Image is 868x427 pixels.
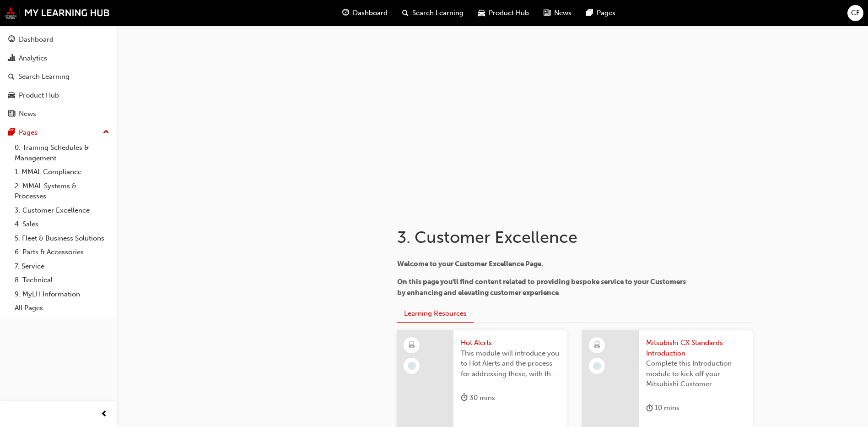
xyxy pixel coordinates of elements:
[544,7,550,19] span: news-icon
[397,260,543,268] span: Welcome to your Customer Excellence Page.
[594,339,600,351] span: learningResourceType_ELEARNING-icon
[461,392,468,404] span: duration-icon
[335,4,395,22] a: guage-iconDashboard
[4,29,113,124] button: DashboardAnalyticsSearch LearningProduct HubNews
[471,4,536,22] a: car-iconProduct Hub
[101,409,108,420] span: prev-icon
[536,4,579,22] a: news-iconNews
[395,4,471,22] a: search-iconSearch Learning
[11,203,113,218] a: 3. Customer Excellence
[4,124,113,141] button: Pages
[4,87,113,104] a: Product Hub
[412,8,464,18] span: Search Learning
[559,289,561,297] span: .
[646,358,745,389] span: Complete this Introduction module to kick off your Mitsubishi Customer Excellence (CX) Standards ...
[402,7,409,19] span: search-icon
[11,179,113,203] a: 2. MMAL Systems & Processes
[103,126,109,138] span: up-icon
[397,278,687,297] span: On this page you'll find content related to providing bespoke service to your Customers by enhanc...
[397,305,474,323] button: Learning Resources
[8,73,15,81] span: search-icon
[478,7,485,19] span: car-icon
[19,90,59,101] div: Product Hub
[8,129,15,137] span: pages-icon
[4,50,113,67] a: Analytics
[19,34,54,45] div: Dashboard
[8,110,15,118] span: news-icon
[11,287,113,301] a: 9. MyLH Information
[593,362,601,370] span: learningRecordVerb_NONE-icon
[489,8,529,18] span: Product Hub
[18,71,70,82] div: Search Learning
[8,55,15,63] span: chart-icon
[4,68,113,85] a: Search Learning
[5,7,110,19] img: mmal
[579,4,623,22] a: pages-iconPages
[408,362,416,370] span: learningRecordVerb_NONE-icon
[461,348,560,379] span: This module will introduce you to Hot Alerts and the process for addressing these, with the aim o...
[353,8,388,18] span: Dashboard
[646,338,745,358] span: Mitsubishi CX Standards - Introduction
[11,245,113,259] a: 6. Parts & Accessories
[4,31,113,48] a: Dashboard
[342,7,349,19] span: guage-icon
[19,127,38,138] div: Pages
[11,273,113,287] a: 8. Technical
[461,392,495,404] div: 30 mins
[4,105,113,122] a: News
[11,141,113,165] a: 0. Training Schedules & Management
[11,165,113,179] a: 1. MMAL Compliance
[646,402,679,414] div: 10 mins
[554,8,571,18] span: News
[11,301,113,315] a: All Pages
[19,53,47,64] div: Analytics
[409,339,415,351] span: learningResourceType_ELEARNING-icon
[11,217,113,231] a: 4. Sales
[586,7,593,19] span: pages-icon
[597,8,615,18] span: Pages
[11,259,113,274] a: 7. Service
[847,5,863,21] button: CF
[461,338,560,348] span: Hot Alerts
[851,8,860,18] span: CF
[646,402,653,414] span: duration-icon
[8,36,15,44] span: guage-icon
[8,92,15,100] span: car-icon
[397,227,697,247] h1: 3. Customer Excellence
[19,109,36,119] div: News
[11,231,113,246] a: 5. Fleet & Business Solutions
